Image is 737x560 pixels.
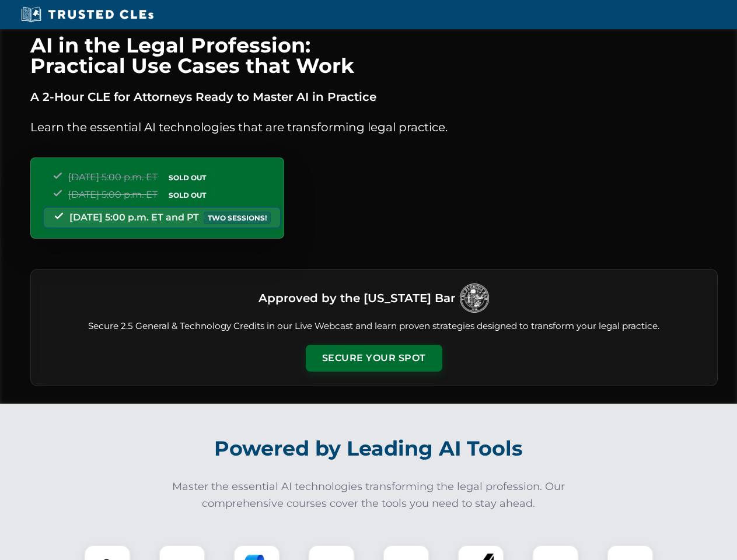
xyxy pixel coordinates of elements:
h1: AI in the Legal Profession: Practical Use Cases that Work [30,35,718,76]
p: Secure 2.5 General & Technology Credits in our Live Webcast and learn proven strategies designed ... [45,320,703,333]
p: Learn the essential AI technologies that are transforming legal practice. [30,118,718,136]
p: A 2-Hour CLE for Attorneys Ready to Master AI in Practice [30,87,718,106]
span: SOLD OUT [165,171,210,184]
button: Secure Your Spot [306,345,442,372]
span: [DATE] 5:00 p.m. ET [68,189,158,200]
h3: Approved by the [US_STATE] Bar [259,288,455,309]
p: Master the essential AI technologies transforming the legal profession. Our comprehensive courses... [165,478,573,512]
img: Trusted CLEs [18,6,157,23]
img: Logo [460,283,489,313]
span: SOLD OUT [165,189,210,201]
span: [DATE] 5:00 p.m. ET [68,171,158,183]
h2: Powered by Leading AI Tools [46,428,692,469]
